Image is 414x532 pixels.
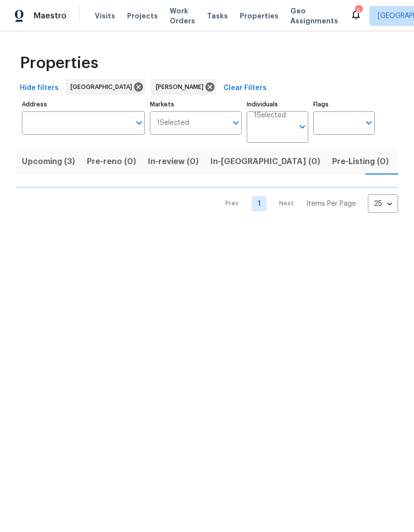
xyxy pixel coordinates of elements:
a: Goto page 1 [252,196,267,211]
span: Hide filters [20,82,59,94]
span: Visits [95,11,115,21]
span: In-[GEOGRAPHIC_DATA] (0) [210,155,320,169]
div: 5 [355,6,362,16]
span: [PERSON_NAME] [156,82,207,92]
span: Properties [20,58,98,68]
label: Markets [150,101,242,107]
button: Clear Filters [219,79,271,97]
span: In-review (0) [148,155,199,169]
label: Individuals [247,101,308,107]
button: Hide filters [16,79,63,97]
span: Pre-reno (0) [87,155,136,169]
span: Geo Assignments [290,6,338,26]
span: 1 Selected [157,119,189,127]
p: Items Per Page [306,199,356,209]
label: Flags [313,101,375,107]
span: Work Orders [170,6,195,26]
span: Pre-Listing (0) [332,155,389,169]
span: Projects [127,11,158,21]
span: Upcoming (3) [22,155,75,169]
div: [GEOGRAPHIC_DATA] [66,79,145,95]
span: Maestro [34,11,67,21]
div: 25 [368,191,398,217]
button: Open [229,116,243,130]
button: Open [295,120,309,134]
span: Tasks [207,12,228,19]
div: [PERSON_NAME] [151,79,216,95]
label: Address [22,101,145,107]
button: Open [362,116,376,130]
span: 1 Selected [254,111,286,120]
button: Open [132,116,146,130]
nav: Pagination Navigation [216,194,398,213]
span: [GEOGRAPHIC_DATA] [70,82,136,92]
span: Properties [240,11,278,21]
span: Clear Filters [223,82,267,94]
